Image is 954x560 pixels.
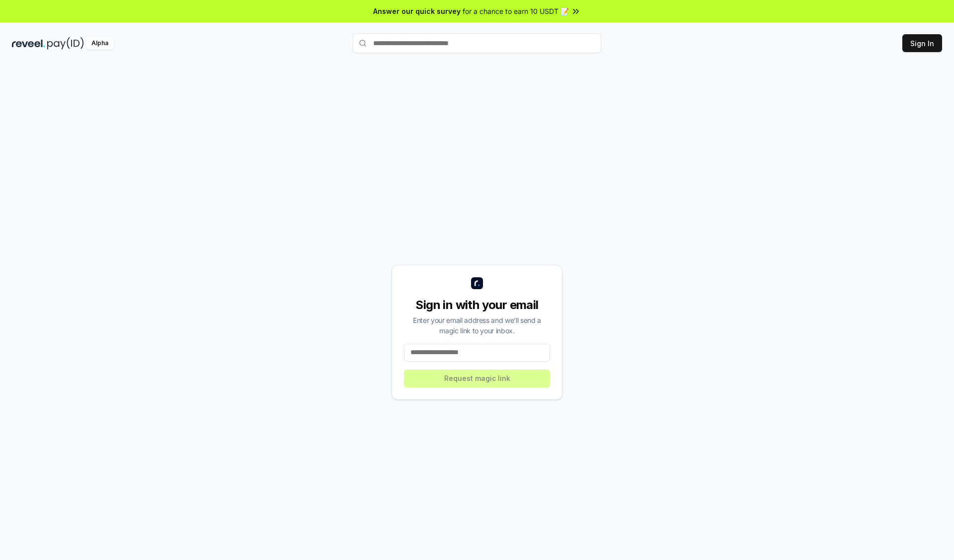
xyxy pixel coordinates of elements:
span: Answer our quick survey [373,6,461,16]
img: pay_id [47,37,84,50]
div: Sign in with your email [404,297,550,313]
span: for a chance to earn 10 USDT 📝 [463,6,569,16]
button: Sign In [902,34,942,52]
div: Alpha [86,37,114,50]
img: reveel_dark [12,37,45,50]
div: Enter your email address and we’ll send a magic link to your inbox. [404,315,550,336]
img: logo_small [471,277,483,289]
